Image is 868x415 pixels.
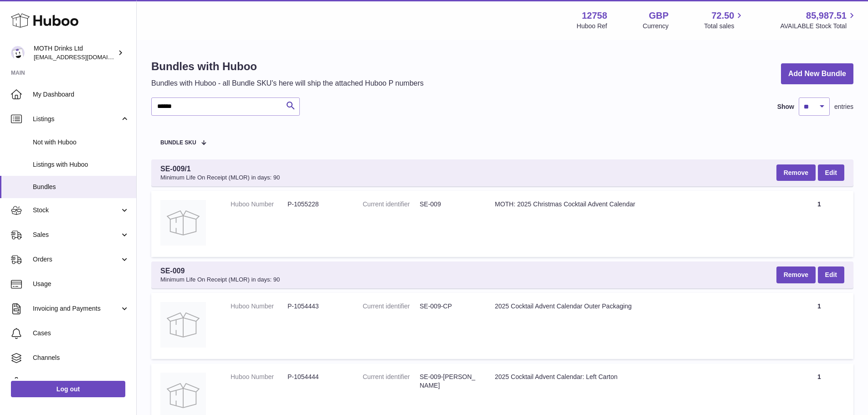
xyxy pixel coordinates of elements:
dd: SE-009-CP [420,302,477,311]
a: Log out [11,381,125,397]
dd: P-1055228 [288,200,344,209]
dt: Huboo Number [231,200,288,209]
div: 2025 Cocktail Advent Calendar Outer Packaging [495,302,776,311]
span: Settings [33,378,129,387]
span: Bundles [33,183,129,191]
dt: Current identifier [363,373,420,390]
button: Remove [776,266,816,283]
div: Currency [643,22,669,31]
span: [EMAIL_ADDRESS][DOMAIN_NAME] [34,53,134,61]
span: Sales [33,231,120,239]
span: Listings [33,115,120,123]
span: Invoicing and Payments [33,304,120,313]
td: 1 [785,191,853,257]
span: Orders [33,255,120,264]
span: Stock [33,206,120,215]
img: orders@mothdrinks.com [11,46,25,60]
td: 1 [785,293,853,359]
div: Huboo Ref [577,22,607,31]
span: SE-009 [160,266,280,284]
div: MOTH: 2025 Christmas Cocktail Advent Calendar [495,200,776,209]
dd: SE-009-[PERSON_NAME] [420,373,477,390]
span: Cases [33,329,129,338]
dd: P-1054444 [288,373,344,381]
p: Bundles with Huboo - all Bundle SKU's here will ship the attached Huboo P numbers [151,78,424,88]
a: Edit [818,164,844,181]
img: MOTH: 2025 Christmas Cocktail Advent Calendar [160,200,206,246]
span: Minimum Life On Receipt (MLOR) in days: 90 [160,174,280,182]
a: Edit [818,266,844,283]
span: Total sales [704,22,745,31]
span: entries [834,102,853,111]
span: SE-009/1 [160,164,280,182]
span: 72.50 [711,10,734,22]
span: My Dashboard [33,90,129,99]
dd: SE-009 [420,200,477,209]
a: Add New Bundle [781,63,853,85]
span: Channels [33,354,129,362]
strong: GBP [649,10,668,22]
span: AVAILABLE Stock Total [780,22,857,31]
a: 72.50 Total sales [704,10,745,31]
h1: Bundles with Huboo [151,59,424,74]
img: 2025 Cocktail Advent Calendar Outer Packaging [160,302,206,348]
span: 85,987.51 [806,10,847,22]
dt: Huboo Number [231,302,288,311]
button: Remove [776,164,816,181]
strong: 12758 [582,10,607,22]
div: 2025 Cocktail Advent Calendar: Left Carton [495,373,776,381]
span: Usage [33,280,129,288]
dt: Huboo Number [231,373,288,381]
span: Listings with Huboo [33,160,129,169]
dd: P-1054443 [288,302,344,311]
span: Minimum Life On Receipt (MLOR) in days: 90 [160,276,280,284]
div: MOTH Drinks Ltd [34,44,116,61]
dt: Current identifier [363,302,420,311]
dt: Current identifier [363,200,420,209]
label: Show [777,102,794,111]
a: 85,987.51 AVAILABLE Stock Total [780,10,857,31]
span: Not with Huboo [33,138,129,147]
span: Bundle SKU [160,140,196,146]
